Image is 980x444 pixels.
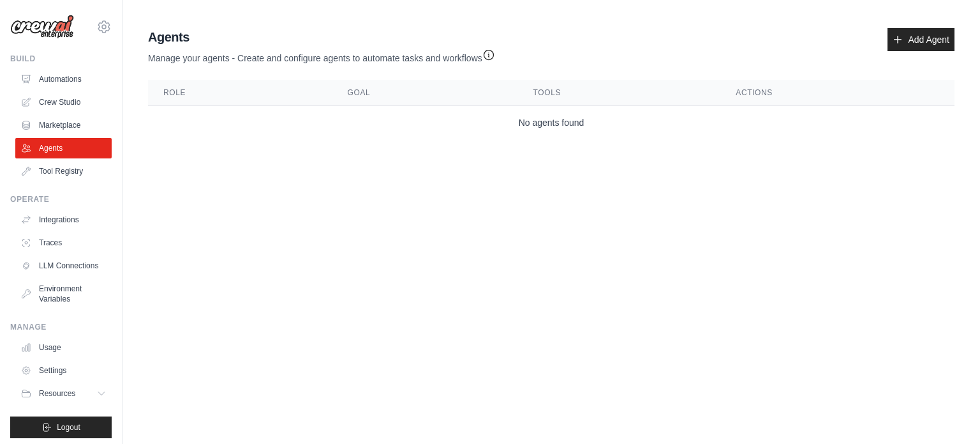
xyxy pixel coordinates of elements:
td: No agents found [148,106,954,140]
a: Integrations [15,210,112,230]
a: Agents [15,138,112,158]
h2: Agents [148,28,495,46]
span: Resources [39,388,75,399]
a: Add Agent [887,28,954,51]
a: Marketplace [15,115,112,135]
p: Manage your agents - Create and configure agents to automate tasks and workflows [148,46,495,65]
a: Environment Variables [15,279,112,309]
a: Settings [15,360,112,381]
button: Logout [10,417,112,438]
a: Automations [15,69,112,89]
a: Tool Registry [15,161,112,181]
a: Crew Studio [15,92,112,112]
div: Build [10,54,112,64]
a: Traces [15,233,112,253]
th: Role [148,80,332,106]
div: Manage [10,322,112,332]
th: Actions [720,80,954,106]
button: Resources [15,383,112,404]
th: Goal [332,80,518,106]
img: Logo [10,15,74,39]
th: Tools [518,80,721,106]
a: Usage [15,337,112,358]
span: Logout [57,422,80,433]
a: LLM Connections [15,256,112,276]
div: Operate [10,194,112,204]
